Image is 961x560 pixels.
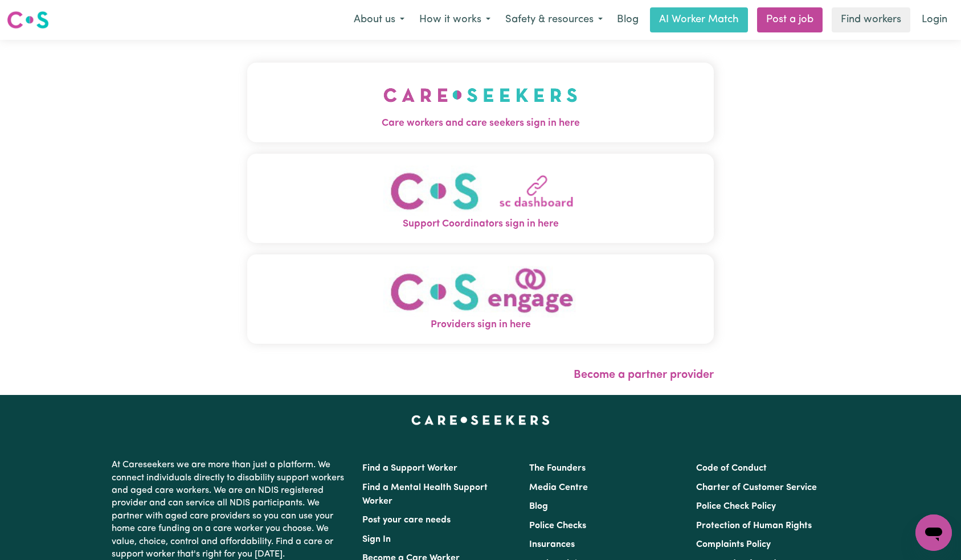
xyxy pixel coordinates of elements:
a: Complaints Policy [696,540,771,549]
a: Login [915,7,954,32]
span: Care workers and care seekers sign in here [247,116,714,131]
a: Charter of Customer Service [696,483,817,492]
iframe: Button to launch messaging window [915,514,952,551]
a: Careseekers home page [411,415,550,425]
span: Providers sign in here [247,318,714,332]
span: Support Coordinators sign in here [247,217,714,232]
button: Care workers and care seekers sign in here [247,63,714,142]
a: Police Checks [529,521,586,530]
a: The Founders [529,464,586,473]
a: Media Centre [529,483,588,492]
a: Blog [610,7,645,32]
button: Safety & resources [498,8,610,32]
img: Careseekers logo [7,10,49,30]
a: Code of Conduct [696,464,767,473]
a: Find a Support Worker [362,464,457,473]
a: Police Check Policy [696,502,776,511]
button: Providers sign in here [247,254,714,344]
a: Protection of Human Rights [696,521,812,530]
a: Find a Mental Health Support Worker [362,483,488,506]
a: Become a partner provider [574,369,714,381]
a: AI Worker Match [650,7,748,32]
a: Post your care needs [362,516,451,525]
a: Insurances [529,540,575,549]
a: Blog [529,502,548,511]
a: Sign In [362,535,391,544]
button: About us [346,8,412,32]
a: Careseekers logo [7,7,49,33]
a: Find workers [832,7,910,32]
button: Support Coordinators sign in here [247,154,714,243]
button: How it works [412,8,498,32]
a: Post a job [757,7,823,32]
